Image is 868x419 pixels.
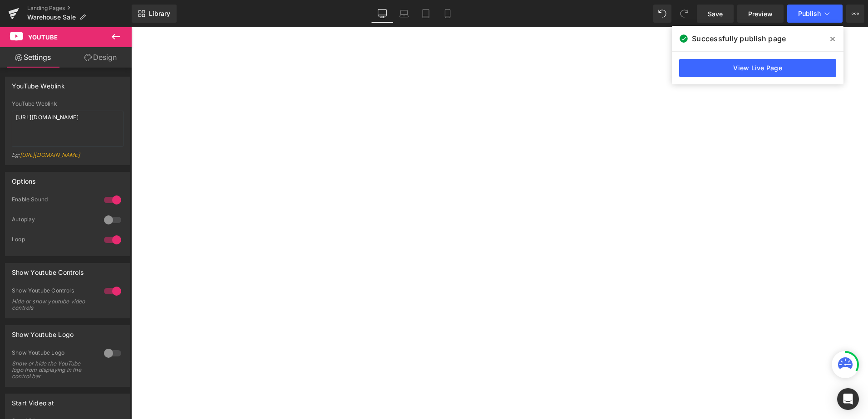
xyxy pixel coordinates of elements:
[12,172,35,185] div: Options
[27,14,76,21] span: Warehouse Sale
[12,151,123,165] div: Eg:
[12,216,95,225] div: Autoplay
[12,394,54,407] div: Start Video at
[149,10,170,18] span: Library
[393,5,415,23] a: Laptop
[675,5,693,23] button: Redo
[692,33,786,44] span: Successfully publish page
[12,326,74,338] div: Show Youtube Logo
[27,5,132,12] a: Landing Pages
[20,151,80,158] a: [URL][DOMAIN_NAME]
[679,59,836,77] a: View Live Page
[653,5,671,23] button: Undo
[12,349,95,359] div: Show Youtube Logo
[748,9,773,19] span: Preview
[12,236,95,245] div: Loop
[12,196,95,205] div: Enable Sound
[708,9,723,19] span: Save
[12,77,65,90] div: YouTube Weblink
[68,47,133,68] a: Design
[371,5,393,23] a: Desktop
[798,10,821,17] span: Publish
[737,5,784,23] a: Preview
[132,5,177,23] a: New Library
[12,287,95,297] div: Show Youtube Controls
[837,388,859,410] div: Open Intercom Messenger
[415,5,437,23] a: Tablet
[12,298,94,311] div: Hide or show youtube video controls
[12,101,123,107] div: YouTube Weblink
[28,34,58,41] span: Youtube
[437,5,459,23] a: Mobile
[846,5,864,23] button: More
[12,361,94,380] div: Show or hide the YouTube logo from displaying in the control bar
[12,263,84,276] div: Show Youtube Controls
[787,5,843,23] button: Publish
